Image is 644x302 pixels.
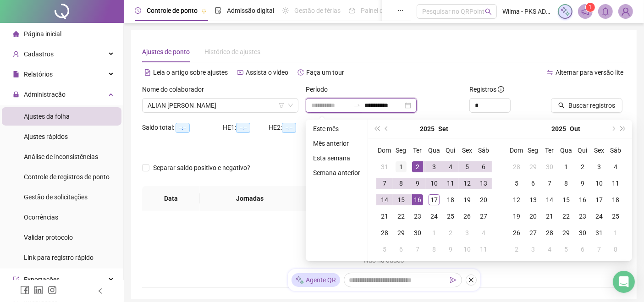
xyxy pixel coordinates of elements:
span: ellipsis [397,7,404,14]
td: 2025-09-06 [475,159,492,175]
div: 6 [396,244,407,255]
td: 2025-10-27 [525,225,541,241]
span: linkedin [34,286,43,295]
span: send [450,277,457,283]
label: Período [306,84,334,94]
td: 2025-09-09 [409,175,426,192]
span: Registros [469,84,504,94]
div: 10 [462,244,473,255]
div: 11 [610,178,621,189]
div: 31 [594,227,605,238]
span: Ocorrências [24,214,58,221]
td: 2025-10-03 [459,225,475,241]
div: 11 [445,178,456,189]
span: Histórico de ajustes [204,48,260,55]
span: 1 [589,4,592,11]
div: 24 [594,211,605,222]
button: month panel [570,120,581,138]
div: 17 [429,194,440,205]
span: Cadastros [24,50,54,58]
td: 2025-09-05 [459,159,475,175]
span: clock-circle [135,7,141,14]
span: youtube [237,69,243,76]
div: 3 [528,244,539,255]
div: 8 [610,244,621,255]
div: 7 [544,178,555,189]
span: Faça um tour [306,69,344,76]
td: 2025-10-10 [591,175,607,192]
td: 2025-10-08 [558,175,574,192]
td: 2025-09-16 [409,192,426,208]
button: month panel [438,120,448,138]
div: Open Intercom Messenger [613,271,635,293]
div: 16 [412,194,423,205]
div: 4 [445,161,456,172]
td: 2025-08-31 [376,159,393,175]
span: Controle de registros de ponto [24,173,110,181]
div: 30 [577,227,588,238]
div: 30 [412,227,423,238]
td: 2025-09-11 [442,175,459,192]
td: 2025-10-24 [591,208,607,225]
td: 2025-11-08 [607,241,624,258]
div: 14 [544,194,555,205]
td: 2025-10-25 [607,208,624,225]
span: ALIAN CARLOS DINIZ SOUZA [148,99,293,112]
td: 2025-10-01 [558,159,574,175]
td: 2025-11-05 [558,241,574,258]
div: 6 [478,161,489,172]
td: 2025-09-02 [409,159,426,175]
td: 2025-09-29 [393,225,409,241]
div: 18 [445,194,456,205]
td: 2025-09-17 [426,192,442,208]
span: pushpin [201,8,207,14]
div: 17 [594,194,605,205]
div: 27 [528,227,539,238]
span: Página inicial [24,30,61,38]
td: 2025-10-21 [541,208,558,225]
div: 2 [445,227,456,238]
button: year panel [420,120,435,138]
sup: 1 [586,3,595,12]
div: 10 [429,178,440,189]
div: 4 [478,227,489,238]
td: 2025-10-08 [426,241,442,258]
span: search [485,8,492,15]
td: 2025-10-01 [426,225,442,241]
div: 2 [511,244,522,255]
div: 21 [379,211,390,222]
td: 2025-09-23 [409,208,426,225]
div: 25 [445,211,456,222]
li: Semana anterior [309,167,364,178]
div: 20 [528,211,539,222]
td: 2025-11-03 [525,241,541,258]
td: 2025-10-11 [475,241,492,258]
div: 19 [511,211,522,222]
div: 7 [412,244,423,255]
span: Análise de inconsistências [24,153,98,160]
div: 28 [544,227,555,238]
td: 2025-09-12 [459,175,475,192]
td: 2025-09-30 [409,225,426,241]
div: 3 [462,227,473,238]
div: 9 [412,178,423,189]
div: 2 [577,161,588,172]
div: 11 [478,244,489,255]
td: 2025-11-04 [541,241,558,258]
td: 2025-10-14 [541,192,558,208]
span: export [13,276,19,283]
td: 2025-10-28 [541,225,558,241]
div: 15 [561,194,572,205]
span: lock [13,91,19,98]
td: 2025-09-04 [442,159,459,175]
td: 2025-10-02 [442,225,459,241]
button: super-prev-year [372,120,382,138]
span: Alternar para versão lite [556,69,623,76]
span: bell [601,7,610,16]
td: 2025-10-12 [508,192,525,208]
div: 26 [511,227,522,238]
td: 2025-09-26 [459,208,475,225]
td: 2025-09-28 [508,159,525,175]
td: 2025-09-15 [393,192,409,208]
th: Sáb [607,142,624,159]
